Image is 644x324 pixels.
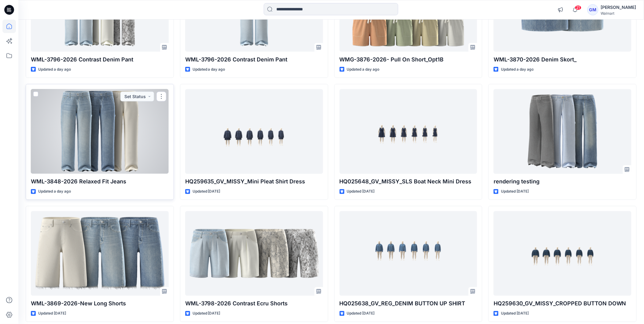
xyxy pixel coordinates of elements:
div: [PERSON_NAME] [601,4,636,11]
p: Updated [DATE] [193,311,220,317]
p: Updated [DATE] [501,311,529,317]
p: Updated a day ago [38,66,71,73]
p: Updated a day ago [347,66,380,73]
p: WML-3798-2026 Contrast Ecru Shorts [185,300,323,308]
a: HQ259635_GV_MISSY_Mini Pleat Shirt Dress [185,89,323,174]
p: HQ025648_GV_MISSY_SLS Boat Neck Mini Dress [340,178,477,186]
p: WML-3848-2026 Relaxed Fit Jeans [31,178,169,186]
p: Updated a day ago [38,189,71,195]
a: HQ259630_GV_MISSY_CROPPED BUTTON DOWN [494,211,631,296]
p: WML-3796-2026 Contrast Denim Pant [31,55,169,64]
a: WML-3798-2026 Contrast Ecru Shorts [185,211,323,296]
a: rendering testing [494,89,631,174]
a: HQ025648_GV_MISSY_SLS Boat Neck Mini Dress [340,89,477,174]
p: Updated [DATE] [38,311,66,317]
p: Updated [DATE] [347,189,375,195]
a: HQ025638_GV_REG_DENIM BUTTON UP SHIRT [340,211,477,296]
p: Updated [DATE] [501,189,529,195]
p: WML-3869-2026-New Long Shorts [31,300,169,308]
a: WML-3869-2026-New Long Shorts [31,211,169,296]
div: GM [587,4,598,15]
p: HQ259635_GV_MISSY_Mini Pleat Shirt Dress [185,178,323,186]
p: Updated [DATE] [193,189,220,195]
p: Updated [DATE] [347,311,375,317]
p: Updated a day ago [193,66,225,73]
p: rendering testing [494,178,631,186]
p: HQ025638_GV_REG_DENIM BUTTON UP SHIRT [340,300,477,308]
p: HQ259630_GV_MISSY_CROPPED BUTTON DOWN [494,300,631,308]
p: WML-3796-2026 Contrast Denim Pant [185,55,323,64]
span: 21 [575,5,582,10]
p: WML-3870-2026 Denim Skort_ [494,55,631,64]
p: WMG-3876-2026- Pull On Short_Opt1B [340,55,477,64]
p: Updated a day ago [501,66,534,73]
div: Walmart [601,11,636,16]
a: WML-3848-2026 Relaxed Fit Jeans [31,89,169,174]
